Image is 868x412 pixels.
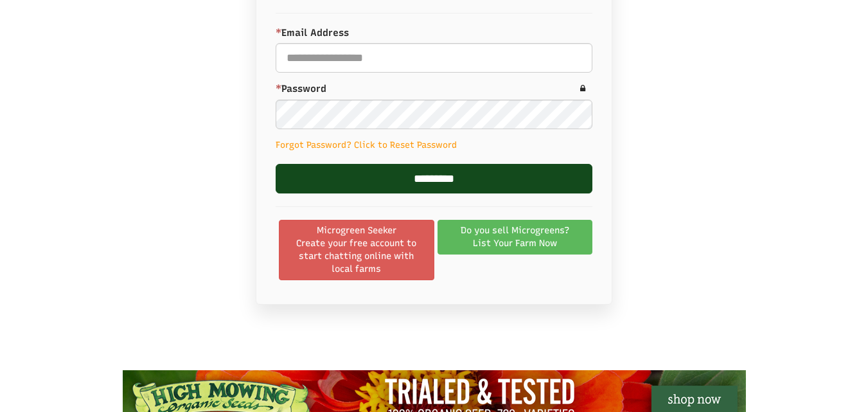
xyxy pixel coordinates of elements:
a: Do you sell Microgreens?List Your Farm Now [438,220,593,255]
a: Microgreen SeekerCreate your free account to start chatting online with local farms [279,220,434,280]
label: Password [276,82,592,96]
span: List Your Farm Now [473,237,557,250]
a: Forgot Password? Click to Reset Password [276,139,457,150]
label: Email Address [276,26,592,40]
span: Create your free account to start chatting online with local farms [287,237,426,276]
